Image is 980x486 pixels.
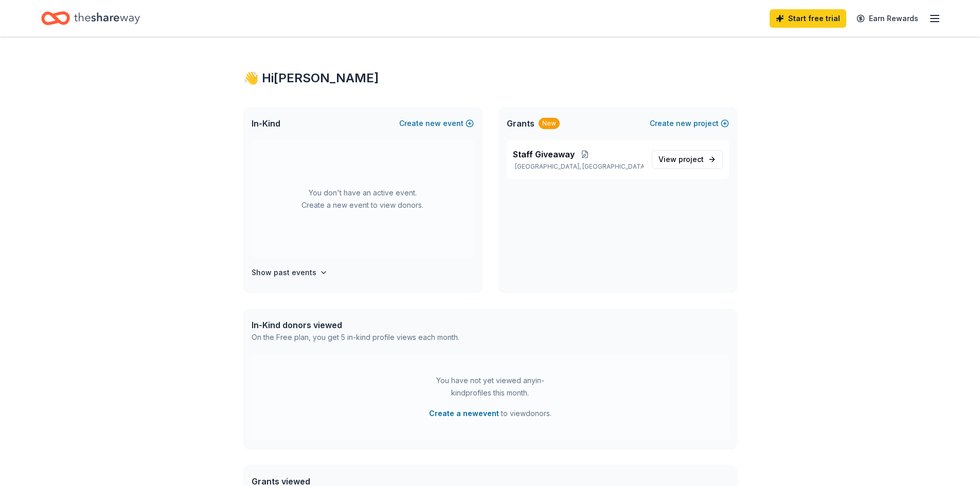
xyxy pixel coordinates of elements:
[652,150,723,169] a: View project
[770,9,846,28] a: Start free trial
[429,407,499,420] button: Create a newevent
[650,117,729,130] button: Createnewproject
[513,163,644,171] p: [GEOGRAPHIC_DATA], [GEOGRAPHIC_DATA]
[850,9,924,28] a: Earn Rewards
[676,117,691,130] span: new
[429,407,551,420] span: to view donors .
[252,266,328,279] button: Show past events
[507,117,534,130] span: Grants
[426,374,555,399] div: You have not yet viewed any in-kind profiles this month.
[539,118,560,129] div: New
[679,155,704,164] span: project
[252,266,316,279] h4: Show past events
[425,117,441,130] span: new
[399,117,474,130] button: Createnewevent
[243,70,737,86] div: 👋 Hi [PERSON_NAME]
[252,140,474,258] div: You don't have an active event. Create a new event to view donors.
[252,319,459,331] div: In-Kind donors viewed
[658,153,704,166] span: View
[513,148,575,160] span: Staff Giveaway
[252,117,280,130] span: In-Kind
[252,331,459,344] div: On the Free plan, you get 5 in-kind profile views each month.
[41,6,140,30] a: Home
